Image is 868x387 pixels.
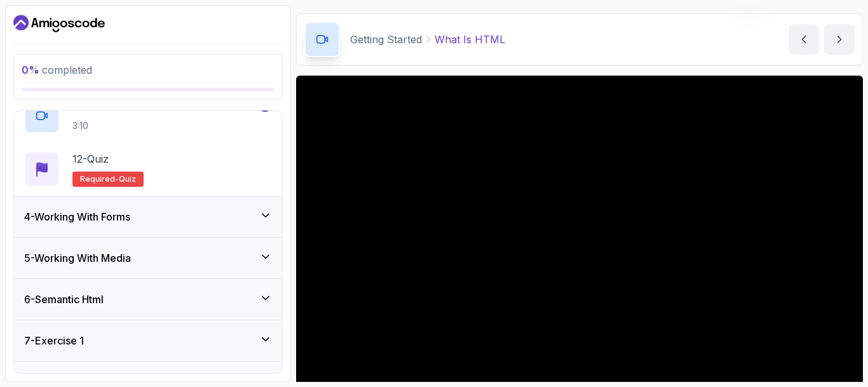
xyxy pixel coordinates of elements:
[14,238,282,278] button: 5-Working With Media
[119,174,136,184] span: quiz
[14,320,282,361] button: 7-Exercise 1
[24,292,104,307] h3: 6 - Semantic Html
[24,333,84,348] h3: 7 - Exercise 1
[24,151,272,187] button: 12-QuizRequired-quiz
[350,32,422,47] p: Getting Started
[22,64,92,76] span: completed
[72,119,106,132] p: 3:10
[80,174,119,184] span: Required-
[22,64,39,76] span: 0 %
[13,13,105,34] a: Dashboard
[14,279,282,320] button: 6-Semantic Html
[824,24,855,55] button: next content
[24,209,130,224] h3: 4 - Working With Forms
[789,24,819,55] button: previous content
[24,250,131,266] h3: 5 - Working With Media
[14,196,282,237] button: 4-Working With Forms
[72,151,109,166] p: 12 - Quiz
[435,32,505,47] p: What Is HTML
[24,98,272,133] button: 11-Divs3:10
